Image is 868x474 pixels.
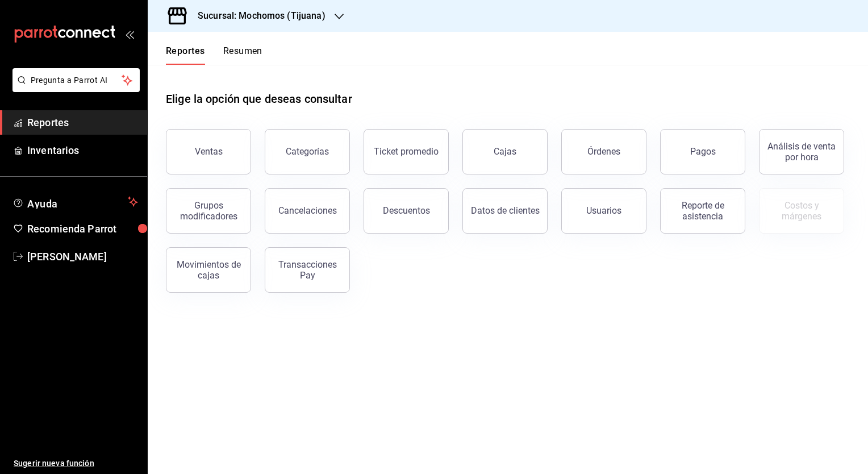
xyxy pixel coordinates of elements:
[383,205,430,216] div: Descuentos
[561,129,646,174] button: Órdenes
[660,188,745,234] button: Reporte de asistencia
[587,146,620,157] div: Órdenes
[166,45,262,65] div: navigation tabs
[195,146,223,157] div: Ventas
[759,129,844,174] button: Análisis de venta por hora
[278,205,337,216] div: Cancelaciones
[27,143,138,158] span: Inventarios
[8,82,140,94] a: Pregunta a Parrot AI
[166,45,205,65] button: Reportes
[660,129,745,174] button: Pagos
[586,205,621,216] div: Usuarios
[166,188,251,234] button: Grupos modificadores
[125,30,134,39] button: open_drawer_menu
[27,249,138,264] span: [PERSON_NAME]
[494,145,517,159] div: Cajas
[272,259,343,281] div: Transacciones Pay
[166,129,251,174] button: Ventas
[189,9,325,23] h3: Sucursal: Mochomos (Tijuana)
[766,200,837,222] div: Costos y márgenes
[166,90,352,107] h1: Elige la opción que deseas consultar
[265,247,350,293] button: Transacciones Pay
[173,259,244,281] div: Movimientos de cajas
[286,146,329,157] div: Categorías
[561,188,646,234] button: Usuarios
[766,141,837,163] div: Análisis de venta por hora
[690,146,716,157] div: Pagos
[173,200,244,222] div: Grupos modificadores
[27,195,123,209] span: Ayuda
[27,115,138,130] span: Reportes
[471,205,540,216] div: Datos de clientes
[31,74,122,86] span: Pregunta a Parrot AI
[12,68,140,92] button: Pregunta a Parrot AI
[265,188,350,234] button: Cancelaciones
[759,188,844,234] button: Contrata inventarios para ver este reporte
[374,146,439,157] div: Ticket promedio
[265,129,350,174] button: Categorías
[364,188,449,234] button: Descuentos
[462,188,548,234] button: Datos de clientes
[27,221,138,236] span: Recomienda Parrot
[667,200,738,222] div: Reporte de asistencia
[223,45,262,65] button: Resumen
[166,247,251,293] button: Movimientos de cajas
[14,458,138,469] span: Sugerir nueva función
[462,129,548,174] a: Cajas
[364,129,449,174] button: Ticket promedio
